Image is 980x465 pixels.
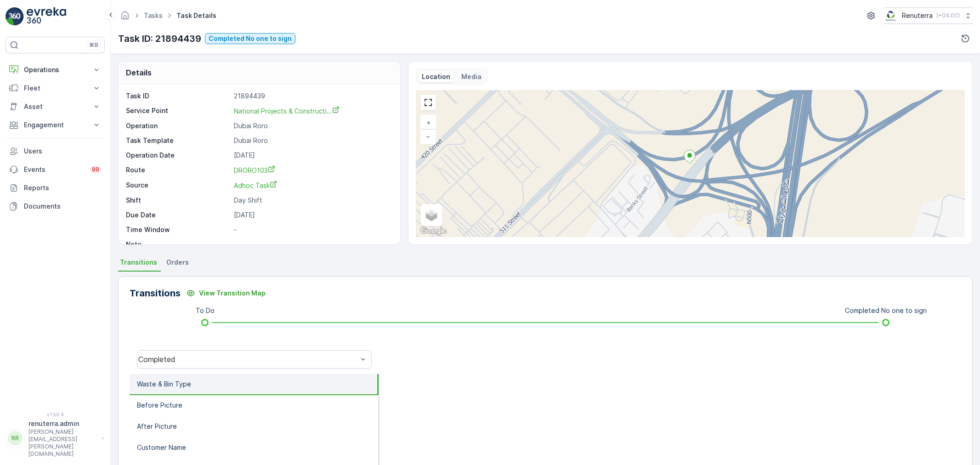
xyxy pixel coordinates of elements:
[118,32,201,45] p: Task ID: 21894439
[126,151,230,160] p: Operation Date
[234,136,391,145] p: Dubai Roro
[24,102,86,111] p: Asset
[6,419,105,458] button: RRrenuterra.admin[PERSON_NAME][EMAIL_ADDRESS][PERSON_NAME][DOMAIN_NAME]
[234,107,340,115] span: National Projects & Constructi...
[421,96,435,109] a: View Fullscreen
[6,97,105,116] button: Asset
[426,132,431,140] span: −
[126,165,230,175] p: Route
[126,225,230,234] p: Time Window
[6,142,105,160] a: Users
[126,121,230,130] p: Operation
[936,12,960,19] p: ( +04:00 )
[24,120,86,130] p: Engagement
[209,34,292,43] p: Completed No one to sign
[418,225,448,237] a: Open this area in Google Maps (opens a new window)
[6,7,24,26] img: logo
[234,181,277,189] span: Adhoc Task
[6,179,105,197] a: Reports
[120,14,130,22] a: Homepage
[234,196,391,205] p: Day Shift
[234,91,391,101] p: 21894439
[234,121,391,130] p: Dubai Roro
[130,286,181,300] p: Transitions
[234,151,391,160] p: [DATE]
[24,202,101,211] p: Documents
[418,225,448,237] img: Google
[137,443,186,452] p: Customer Name
[422,72,450,81] p: Location
[884,7,973,24] button: Renuterra(+04:00)
[126,240,230,249] p: Note
[6,160,105,179] a: Events99
[92,166,99,173] p: 99
[199,289,266,298] p: View Transition Map
[902,11,933,20] p: Renuterra
[126,136,230,145] p: Task Template
[181,286,271,301] button: View Transition Map
[138,355,357,363] div: Completed
[137,380,191,389] p: Waste & Bin Type
[421,116,435,130] a: Zoom In
[234,210,391,220] p: [DATE]
[6,79,105,97] button: Fleet
[137,422,177,431] p: After Picture
[845,306,927,315] p: Completed No one to sign
[89,41,98,49] p: ⌘B
[28,419,97,428] p: renuterra.admin
[120,258,157,267] span: Transitions
[234,165,391,175] a: DRORO103
[234,106,340,115] a: National Projects & Constructi...
[126,91,230,101] p: Task ID
[6,412,105,417] span: v 1.50.4
[126,67,152,78] p: Details
[24,147,101,156] p: Users
[6,116,105,134] button: Engagement
[175,11,218,20] span: Task Details
[205,33,295,44] button: Completed No one to sign
[6,61,105,79] button: Operations
[24,65,86,74] p: Operations
[421,130,435,143] a: Zoom Out
[126,181,230,190] p: Source
[126,106,230,116] p: Service Point
[27,7,66,26] img: logo_light-DOdMpM7g.png
[8,431,23,446] div: RR
[461,72,482,81] p: Media
[24,84,86,93] p: Fleet
[28,428,97,458] p: [PERSON_NAME][EMAIL_ADDRESS][PERSON_NAME][DOMAIN_NAME]
[126,196,230,205] p: Shift
[144,11,163,19] a: Tasks
[6,197,105,215] a: Documents
[234,240,391,249] p: -
[24,165,85,174] p: Events
[24,183,101,193] p: Reports
[234,225,391,234] p: -
[126,210,230,220] p: Due Date
[421,205,442,225] a: Layers
[196,306,215,315] p: To Do
[426,119,431,126] span: +
[234,166,275,174] span: DRORO103
[234,181,391,190] a: Adhoc Task
[884,11,898,21] img: Screenshot_2024-07-26_at_13.33.01.png
[166,258,189,267] span: Orders
[137,401,182,410] p: Before Picture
